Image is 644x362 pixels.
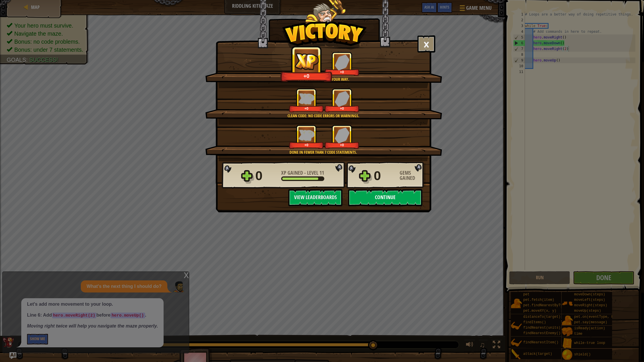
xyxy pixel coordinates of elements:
[294,53,319,70] img: XP Gained
[326,143,358,147] div: +0
[281,169,304,176] span: XP Gained
[233,149,414,155] div: Done in fewer than 7 code statements.
[374,167,396,185] div: 0
[282,73,331,79] div: +0
[290,143,323,147] div: +0
[348,189,422,206] button: Continue
[281,170,324,176] div: -
[298,93,315,104] img: XP Gained
[335,91,350,107] img: Gems Gained
[298,130,315,141] img: XP Gained
[326,70,358,74] div: +0
[288,189,342,206] button: View Leaderboards
[290,106,323,111] div: +0
[400,170,425,181] div: Gems Gained
[417,35,435,53] button: ×
[335,127,350,143] img: Gems Gained
[233,113,414,119] div: Clean code: no code errors or warnings.
[282,21,367,50] img: Victory
[335,54,350,70] img: Gems Gained
[326,106,358,111] div: +0
[306,169,319,176] span: Level
[319,169,324,176] span: 11
[255,167,278,185] div: 0
[233,76,414,82] div: You'll always find your way.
